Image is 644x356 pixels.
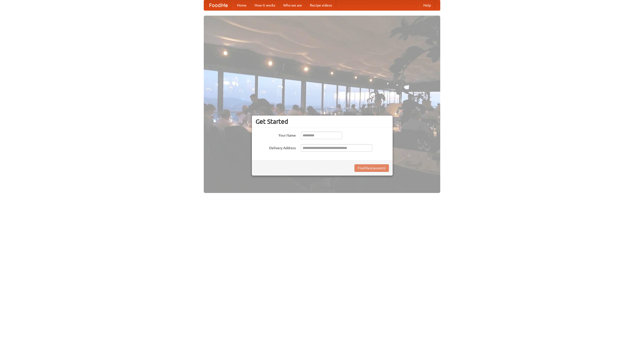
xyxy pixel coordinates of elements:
a: Who we are [279,0,306,10]
a: FoodMe [204,0,233,10]
a: Home [233,0,251,10]
label: Your Name [256,132,296,138]
h3: Get Started [256,118,389,125]
a: Recipe videos [306,0,336,10]
a: Help [419,0,435,10]
a: How it works [251,0,279,10]
label: Delivery Address [256,144,296,150]
button: Find Restaurants! [354,164,389,172]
